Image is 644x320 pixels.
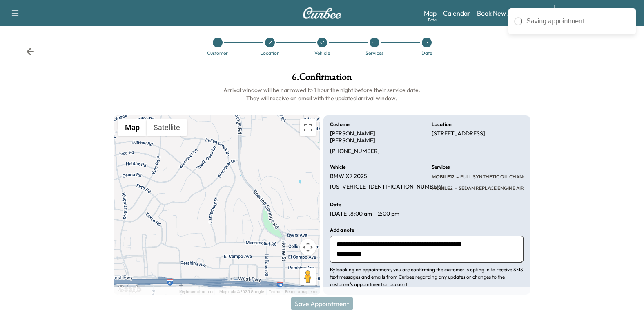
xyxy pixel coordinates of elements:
[432,122,452,127] h6: Location
[330,148,380,155] p: [PHONE_NUMBER]
[114,72,530,86] h1: 6 . Confirmation
[330,228,354,232] h6: Add a note
[207,51,228,56] div: Customer
[314,51,330,56] div: Vehicle
[118,119,147,136] button: Show street map
[459,174,530,180] span: FULL SYNTHETIC OIL CHANGE
[330,122,351,127] h6: Customer
[330,130,422,144] p: [PERSON_NAME] [PERSON_NAME]
[300,119,316,136] button: Toggle fullscreen view
[477,8,546,18] a: Book New Appointment
[432,185,453,192] span: MOBILE2
[116,284,143,295] a: Open this area in Google Maps (opens a new window)
[330,165,345,169] h6: Vehicle
[114,86,530,102] h6: Arrival window will be narrowed to 1 hour the night before their service date. They will receive ...
[300,239,316,255] button: Map camera controls
[453,184,457,192] span: -
[300,268,316,285] button: Drag Pegman onto the map to open Street View
[365,51,383,56] div: Services
[526,16,630,26] div: Saving appointment...
[428,17,437,23] div: Beta
[330,183,442,191] p: [US_VEHICLE_IDENTIFICATION_NUMBER]
[260,51,280,56] div: Location
[432,165,450,169] h6: Services
[424,8,437,18] a: MapBeta
[116,284,143,295] img: Google
[26,47,34,56] div: Back
[443,8,470,18] a: Calendar
[457,185,540,192] span: SEDAN REPLACE ENGINE AIR FILTER
[330,210,399,218] p: [DATE] , 8:00 am - 12:00 pm
[432,130,485,137] p: [STREET_ADDRESS]
[330,173,367,180] p: BMW X7 2025
[455,173,459,181] span: -
[147,119,187,136] button: Show satellite imagery
[330,202,341,207] h6: Date
[432,174,455,180] span: MOBILE12
[303,7,342,19] img: Curbee Logo
[421,51,432,56] div: Date
[330,266,524,288] p: By booking an appointment, you are confirming the customer is opting in to receive SMS text messa...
